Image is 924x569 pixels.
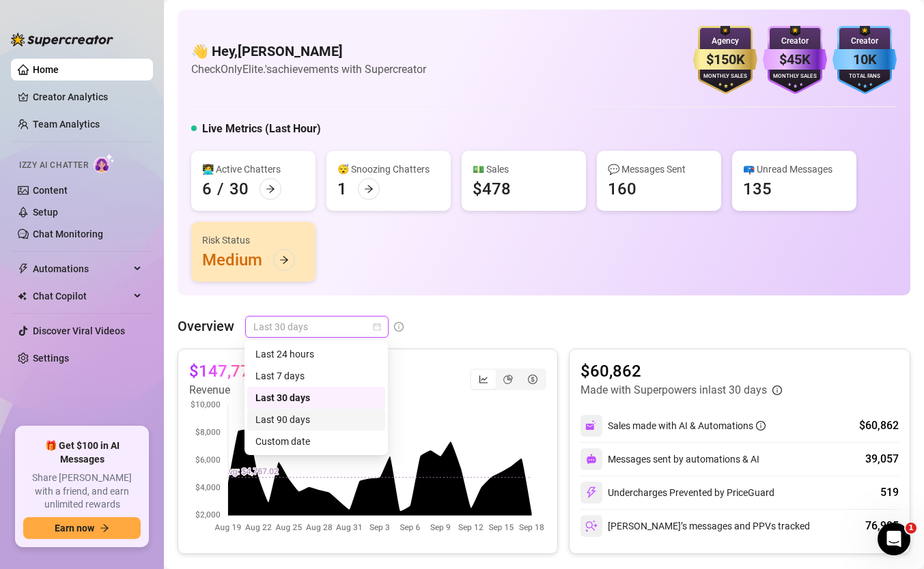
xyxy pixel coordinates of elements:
[865,451,899,467] div: 39,057
[100,523,109,533] span: arrow-right
[23,439,141,466] span: 🎁 Get $100 in AI Messages
[247,343,385,365] div: Last 24 hours
[33,258,130,280] span: Automations
[229,178,249,200] div: 30
[19,159,88,172] span: Izzy AI Chatter
[266,184,275,194] span: arrow-right
[255,434,377,449] div: Custom date
[55,523,94,534] span: Earn now
[33,229,103,239] a: Chat Monitoring
[580,482,774,504] div: Undercharges Prevented by PriceGuard
[580,515,810,537] div: [PERSON_NAME]’s messages and PPVs tracked
[247,409,385,431] div: Last 90 days
[585,486,598,499] img: svg%3e
[202,233,305,248] div: Risk Status
[247,387,385,409] div: Last 30 days
[479,375,488,384] span: line-chart
[373,323,381,331] span: calendar
[693,26,757,94] img: gold-badge-CigiZidd.svg
[585,420,598,432] img: svg%3e
[394,322,404,332] span: info-circle
[247,365,385,387] div: Last 7 days
[756,421,766,431] span: info-circle
[528,375,537,384] span: dollar-circle
[772,385,782,395] span: info-circle
[18,291,27,301] img: Chat Copilot
[580,382,767,398] article: Made with Superpowers in last 30 days
[608,418,766,433] div: Sales made with AI & Automations
[33,119,100,130] a: Team Analytics
[693,72,757,81] div: Monthly Sales
[23,517,141,539] button: Earn nowarrow-right
[878,523,910,555] iframe: Intercom live chat
[255,347,377,362] div: Last 24 hours
[693,49,757,70] div: $150K
[189,360,260,382] article: $147,778
[832,72,897,81] div: Total Fans
[580,448,759,470] div: Messages sent by automations & AI
[18,263,29,274] span: thunderbolt
[743,162,845,177] div: 📪 Unread Messages
[253,317,380,337] span: Last 30 days
[337,162,440,177] div: 😴 Snoozing Chatters
[473,178,511,200] div: $478
[255,368,377,383] div: Last 7 days
[906,523,916,534] span: 1
[247,431,385,452] div: Custom date
[33,353,69,364] a: Settings
[191,42,426,61] h4: 👋 Hey, [PERSON_NAME]
[33,64,59,75] a: Home
[473,162,575,177] div: 💵 Sales
[191,61,426,78] article: Check OnlyElite.'s achievements with Supercreator
[255,390,377,405] div: Last 30 days
[763,72,827,81] div: Monthly Sales
[586,454,597,465] img: svg%3e
[832,26,897,94] img: blue-badge-DgoSNQY1.svg
[580,360,782,382] article: $60,862
[693,35,757,48] div: Agency
[859,418,899,434] div: $60,862
[189,382,286,398] article: Revenue
[608,178,636,200] div: 160
[202,178,212,200] div: 6
[94,154,115,173] img: AI Chatter
[202,162,305,177] div: 👩‍💻 Active Chatters
[33,207,58,218] a: Setup
[337,178,347,200] div: 1
[832,49,897,70] div: 10K
[763,35,827,48] div: Creator
[364,184,374,194] span: arrow-right
[470,368,546,390] div: segmented control
[503,375,513,384] span: pie-chart
[880,484,899,501] div: 519
[865,518,899,534] div: 76,985
[743,178,772,200] div: 135
[608,162,710,177] div: 💬 Messages Sent
[202,121,321,137] h5: Live Metrics (Last Hour)
[33,325,125,336] a: Discover Viral Videos
[585,520,598,532] img: svg%3e
[33,185,68,196] a: Content
[11,33,113,46] img: logo-BBDzfeDw.svg
[255,412,377,427] div: Last 90 days
[763,49,827,70] div: $45K
[763,26,827,94] img: purple-badge-B9DA21FR.svg
[33,285,130,307] span: Chat Copilot
[832,35,897,48] div: Creator
[279,255,289,265] span: arrow-right
[33,86,142,108] a: Creator Analytics
[23,471,141,512] span: Share [PERSON_NAME] with a friend, and earn unlimited rewards
[178,316,234,336] article: Overview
